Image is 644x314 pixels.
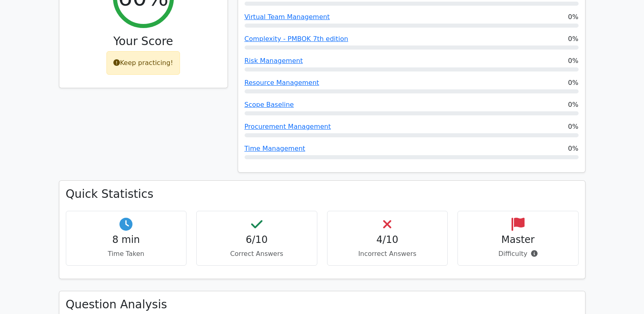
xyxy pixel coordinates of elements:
h4: 6/10 [203,234,310,246]
h3: Your Score [66,35,221,48]
p: Time Taken [73,249,180,259]
a: Resource Management [245,79,319,87]
h4: Master [464,234,572,246]
h4: 4/10 [334,234,441,246]
span: 0% [568,34,578,44]
div: Keep practicing! [106,51,180,75]
a: Virtual Team Management [245,13,330,21]
span: 0% [568,12,578,22]
a: Complexity - PMBOK 7th edition [245,35,348,43]
h4: 8 min [73,234,180,246]
span: 0% [568,56,578,66]
a: Time Management [245,145,306,152]
a: Risk Management [245,57,303,65]
span: 0% [568,144,578,154]
a: Procurement Management [245,123,331,130]
h3: Question Analysis [66,298,579,312]
span: 0% [568,78,578,88]
p: Incorrect Answers [334,249,441,259]
p: Difficulty [464,249,572,259]
a: Scope Baseline [245,101,294,108]
h3: Quick Statistics [66,187,579,201]
span: 0% [568,122,578,132]
p: Correct Answers [203,249,310,259]
span: 0% [568,100,578,110]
